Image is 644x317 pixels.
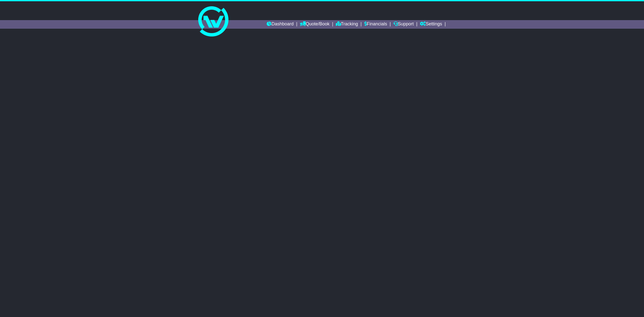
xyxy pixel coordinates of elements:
a: Quote/Book [300,20,330,29]
a: Dashboard [267,20,294,29]
a: Tracking [336,20,358,29]
a: Settings [420,20,442,29]
a: Support [393,20,414,29]
a: Financials [364,20,387,29]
